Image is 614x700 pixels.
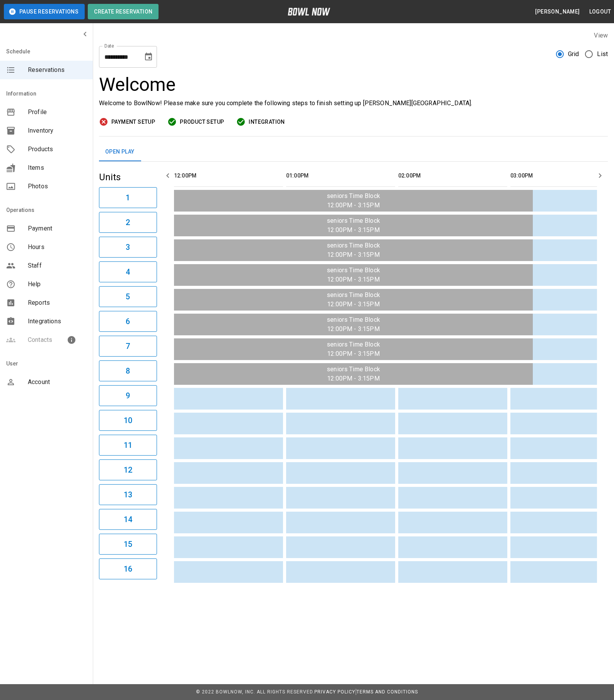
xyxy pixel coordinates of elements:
[126,340,130,352] h6: 7
[28,280,87,289] span: Help
[99,143,141,161] button: Open Play
[99,187,157,208] button: 1
[28,242,87,252] span: Hours
[141,49,156,65] button: Choose date, selected date is Aug 19, 2025
[99,410,157,431] button: 10
[586,5,614,19] button: Logout
[126,315,130,328] h6: 6
[126,389,130,402] h6: 9
[568,50,579,59] span: Grid
[124,439,132,451] h6: 11
[28,145,87,154] span: Products
[124,513,132,526] h6: 14
[126,216,130,229] h6: 2
[288,8,330,15] img: logo
[28,298,87,307] span: Reports
[124,414,132,427] h6: 10
[99,534,157,555] button: 15
[126,191,130,204] h6: 1
[314,689,355,695] a: Privacy Policy
[286,165,395,187] th: 01:00PM
[398,165,507,187] th: 02:00PM
[124,488,132,501] h6: 13
[28,126,87,135] span: Inventory
[174,165,283,187] th: 12:00PM
[28,182,87,191] span: Photos
[88,4,159,19] button: Create Reservation
[99,385,157,406] button: 9
[532,5,583,19] button: [PERSON_NAME]
[4,4,85,19] button: Pause Reservations
[99,435,157,456] button: 11
[28,317,87,326] span: Integrations
[99,74,608,96] h3: Welcome
[28,377,87,387] span: Account
[28,163,87,172] span: Items
[28,108,87,117] span: Profile
[126,290,130,303] h6: 5
[99,212,157,233] button: 2
[28,261,87,270] span: Staff
[99,286,157,307] button: 5
[99,459,157,480] button: 12
[99,509,157,530] button: 14
[99,171,157,183] h5: Units
[594,32,608,39] label: View
[99,261,157,282] button: 4
[180,117,224,127] span: Product Setup
[124,563,132,575] h6: 16
[99,143,608,161] div: inventory tabs
[111,117,155,127] span: Payment Setup
[99,360,157,381] button: 8
[99,99,608,108] p: Welcome to BowlNow! Please make sure you complete the following steps to finish setting up [PERSO...
[126,266,130,278] h6: 4
[249,117,285,127] span: Integration
[356,689,418,695] a: Terms and Conditions
[99,311,157,332] button: 6
[124,464,132,476] h6: 12
[124,538,132,550] h6: 15
[126,365,130,377] h6: 8
[597,50,608,59] span: List
[126,241,130,253] h6: 3
[99,558,157,579] button: 16
[99,336,157,357] button: 7
[196,689,314,695] span: © 2022 BowlNow, Inc. All Rights Reserved.
[28,65,87,75] span: Reservations
[99,237,157,258] button: 3
[99,484,157,505] button: 13
[28,224,87,233] span: Payment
